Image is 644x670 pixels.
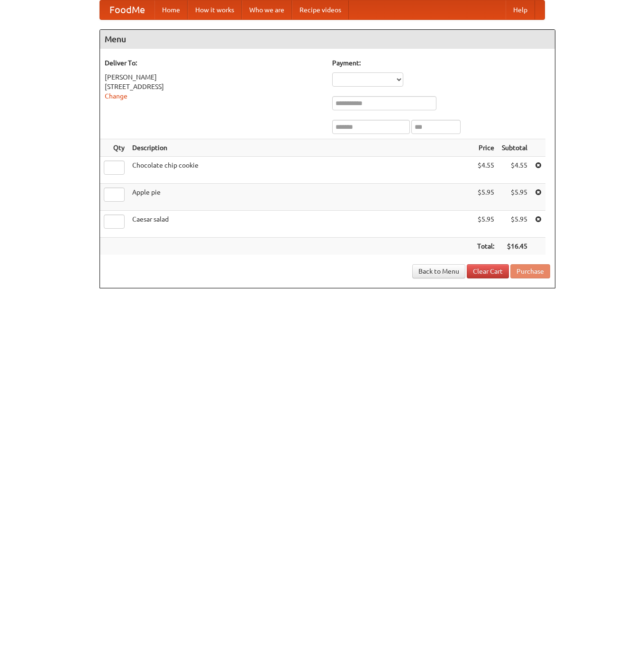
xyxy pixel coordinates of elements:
[498,139,531,157] th: Subtotal
[473,238,498,255] th: Total:
[506,0,535,19] a: Help
[128,211,473,238] td: Caesar salad
[100,30,555,49] h4: Menu
[188,0,242,19] a: How it works
[473,157,498,184] td: $4.55
[467,264,509,278] a: Clear Cart
[332,58,550,68] h5: Payment:
[100,139,128,157] th: Qty
[510,264,550,278] button: Purchase
[128,184,473,211] td: Apple pie
[105,82,323,91] div: [STREET_ADDRESS]
[498,157,531,184] td: $4.55
[498,238,531,255] th: $16.45
[473,184,498,211] td: $5.95
[412,264,465,278] a: Back to Menu
[105,72,323,82] div: [PERSON_NAME]
[105,58,323,68] h5: Deliver To:
[473,211,498,238] td: $5.95
[292,0,349,19] a: Recipe videos
[128,139,473,157] th: Description
[128,157,473,184] td: Chocolate chip cookie
[154,0,188,19] a: Home
[105,92,127,100] a: Change
[242,0,292,19] a: Who we are
[473,139,498,157] th: Price
[100,0,154,19] a: FoodMe
[498,211,531,238] td: $5.95
[498,184,531,211] td: $5.95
